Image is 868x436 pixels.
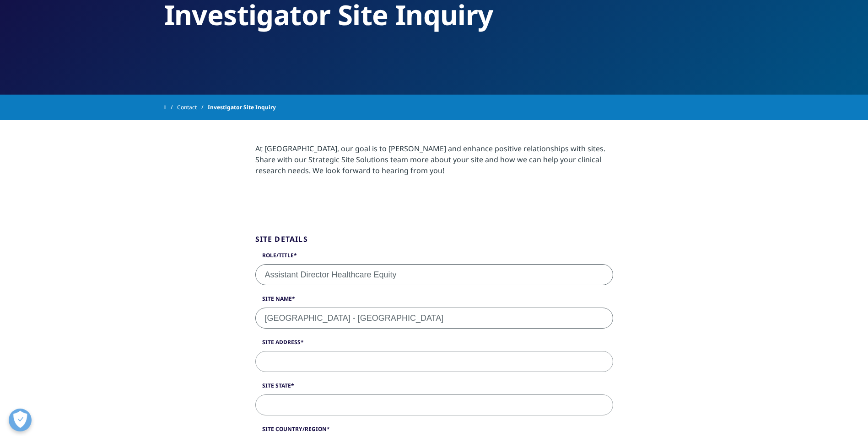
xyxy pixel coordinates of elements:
p: Site Details [255,234,308,251]
label: Site State [255,382,613,394]
div: At [GEOGRAPHIC_DATA], our goal is to [PERSON_NAME] and enhance positive relationships with sites.... [255,143,613,176]
label: Site Name [255,295,613,308]
button: Open Preferences [9,409,32,431]
span: Investigator Site Inquiry [208,99,276,116]
label: Site Address [255,338,613,351]
label: Role/Title [255,251,613,264]
a: Contact [177,99,208,116]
